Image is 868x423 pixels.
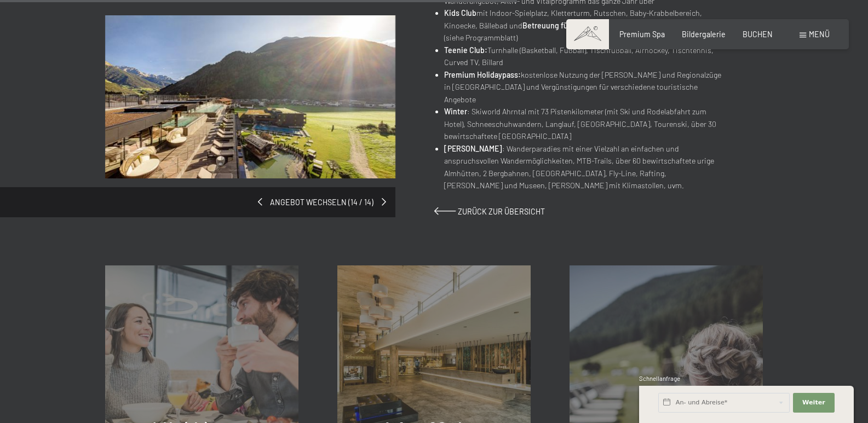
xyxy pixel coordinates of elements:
button: Weiter [793,393,835,413]
li: kostenlose Nutzung der [PERSON_NAME] und Regionalzüge in [GEOGRAPHIC_DATA] und Vergünstigungen fü... [444,69,725,106]
li: : Skiworld Ahrntal mit 73 Pistenkilometer (mit Ski und Rodelabfahrt zum Hotel), Schneeschuhwander... [444,106,725,143]
a: Zurück zur Übersicht [434,207,545,216]
a: Premium Spa [619,30,665,39]
strong: Premium Holidaypass: [444,70,521,79]
strong: [PERSON_NAME] [444,144,502,153]
li: mit Indoor-Spielplatz, Kletterturm, Rutschen, Baby-Krabbelbereich, Kinoecke, Bällebad und von Mon... [444,7,725,44]
strong: Kids Club [444,8,476,18]
span: Menü [809,30,830,39]
strong: Teenie Club: [444,45,487,55]
span: Zurück zur Übersicht [458,207,545,216]
strong: Betreuung für Kinder ab 3 Jahren [522,21,636,30]
a: Bildergalerie [682,30,726,39]
a: BUCHEN [743,30,773,39]
span: Schnellanfrage [639,375,680,382]
li: Turnhalle (Basketball, Fußball), Tischfußball, Airhockey, Tischtennis, Curved TV, Billard [444,44,725,69]
span: Weiter [802,398,825,407]
strong: Winter [444,107,467,116]
li: : Wanderparadies mit einer Vielzahl an einfachen und anspruchsvollen Wandermöglichkeiten, MTB-Tra... [444,143,725,192]
img: Wochenangebot - Top Angebot [105,15,395,178]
